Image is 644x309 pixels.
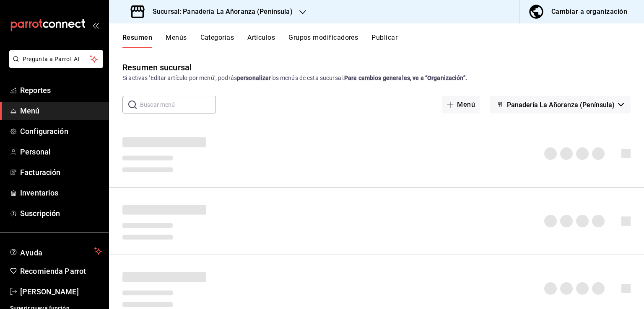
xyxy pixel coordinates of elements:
[247,33,275,48] button: Artículos
[551,6,627,18] div: Cambiar a organización
[237,75,271,81] strong: personalizar
[166,33,187,48] button: Menús
[20,146,102,157] span: Personal
[20,167,102,178] span: Facturación
[122,33,644,48] div: navigation tabs
[122,61,192,74] div: Resumen sucursal
[9,50,103,68] button: Pregunta a Parrot AI
[200,33,234,48] button: Categorías
[20,187,102,198] span: Inventarios
[507,101,615,109] span: Panadería La Añoranza (Península)
[92,22,99,28] button: open_drawer_menu
[20,208,102,219] span: Suscripción
[146,7,293,17] h3: Sucursal: Panadería La Añoranza (Península)
[344,75,467,81] strong: Para cambios generales, ve a “Organización”.
[20,246,91,256] span: Ayuda
[371,33,397,48] button: Publicar
[20,105,102,116] span: Menú
[122,74,631,82] div: Si activas ‘Editar artículo por menú’, podrás los menús de esta sucursal.
[140,96,216,113] input: Buscar menú
[20,85,102,96] span: Reportes
[20,126,102,137] span: Configuración
[6,61,103,70] a: Pregunta a Parrot AI
[20,286,102,297] span: [PERSON_NAME]
[122,33,152,48] button: Resumen
[490,96,631,113] button: Panadería La Añoranza (Península)
[442,96,480,113] button: Menú
[23,55,90,64] span: Pregunta a Parrot AI
[20,265,102,277] span: Recomienda Parrot
[288,33,358,48] button: Grupos modificadores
